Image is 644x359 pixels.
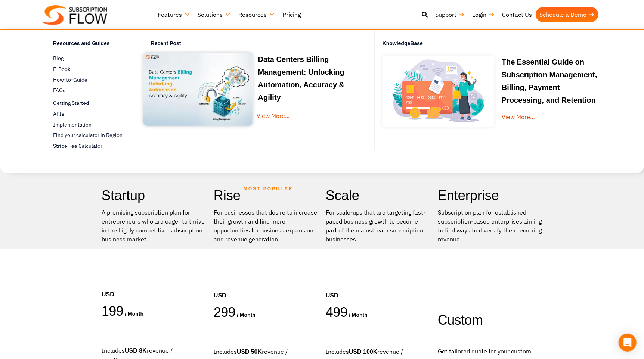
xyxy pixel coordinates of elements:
[498,7,536,22] a: Contact Us
[258,55,345,104] a: Data Centers Billing Management: Unlocking Automation, Accuracy & Agility
[214,305,235,320] span: 299
[53,131,125,140] a: Find your calculator in Region
[438,208,542,244] p: Subscription plan for established subscription-based enterprises aiming to find ways to diversify...
[102,187,206,204] h2: Startup
[53,142,125,151] a: Stripe Fee Calculator
[53,99,89,107] span: Getting Started
[468,7,498,22] a: Login
[438,187,542,204] h2: Enterprise
[379,52,498,130] img: Online-recurring-Billing-software
[619,334,637,352] div: Open Intercom Messenger
[53,54,64,62] span: Blog
[53,110,64,118] span: APIs
[251,349,262,355] strong: 50K
[214,208,318,244] div: For businesses that desire to increase their growth and find more opportunities for business expa...
[53,86,125,95] a: FAQs
[53,39,125,50] h4: Resources and Guides
[349,349,377,355] strong: USD 100K
[536,7,598,22] a: Schedule a Demo
[194,7,235,22] a: Solutions
[143,53,253,126] img: Data Centers Billing Management
[53,54,125,63] a: Blog
[102,208,206,244] p: A promising subscription plan for entrepreneurs who are eager to thrive in the highly competitive...
[53,87,65,94] span: FAQs
[431,7,468,22] a: Support
[214,269,318,304] div: USD
[326,208,430,244] div: For scale-ups that are targeting fast-paced business growth to become part of the mainstream subs...
[326,187,430,204] h2: Scale
[53,109,125,118] a: APIs
[102,303,123,319] span: 199
[53,75,125,84] a: How-to-Guide
[237,312,256,318] span: / month
[53,76,87,84] span: How-to-Guide
[349,312,368,318] span: / month
[125,347,147,354] strong: USD 8K
[237,349,250,355] strong: USD
[279,7,304,22] a: Pricing
[102,268,206,303] div: USD
[42,5,107,25] img: Subscriptionflow
[151,39,369,50] h4: Recent Post
[53,120,125,129] a: Implementation
[326,305,347,320] span: 499
[53,65,70,73] span: E-Book
[125,311,143,317] span: / month
[214,187,318,204] h2: Rise
[53,99,125,107] a: Getting Started
[502,56,600,106] p: The Essential Guide on Subscription Management, Billing, Payment Processing, and Retention
[154,7,194,22] a: Features
[235,7,279,22] a: Resources
[326,269,430,304] div: USD
[257,111,361,132] a: View More...
[383,35,612,52] h4: KnowledgeBase
[244,180,293,197] span: MOST POPULAR
[502,113,535,121] a: View More…
[53,65,125,74] a: E-Book
[53,121,92,129] span: Implementation
[438,312,483,328] span: Custom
